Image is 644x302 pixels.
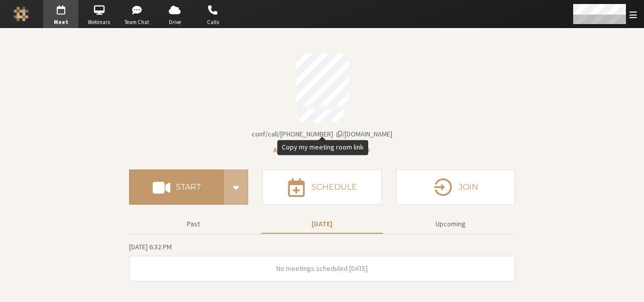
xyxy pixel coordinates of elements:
[224,170,248,205] div: Start conference options
[276,264,368,273] span: No meetings scheduled [DATE]
[176,183,201,191] h4: Start
[311,183,357,191] h4: Schedule
[195,18,231,27] span: Calls
[129,46,515,156] section: Account details
[252,129,392,138] span: Copy my meeting room link
[157,18,192,27] span: Drive
[459,183,478,191] h4: Join
[262,170,381,205] button: Schedule
[81,18,117,27] span: Webinars
[14,7,29,22] img: Iotum
[133,215,254,233] button: Past
[129,242,172,251] span: [DATE] 6:32 PM
[129,170,224,205] button: Start
[390,215,511,233] button: Upcoming
[120,18,155,27] span: Team Chat
[43,18,78,27] span: Meet
[252,129,392,139] button: Copy my meeting room linkCopy my meeting room link
[396,170,515,205] button: Join
[261,215,383,233] button: [DATE]
[273,145,371,156] button: Audio conferencing details
[129,241,515,281] section: Today's Meetings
